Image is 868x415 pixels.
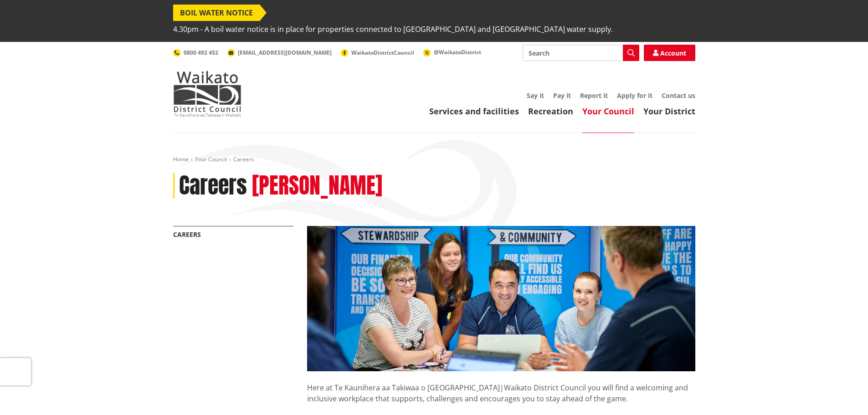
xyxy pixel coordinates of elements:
a: [EMAIL_ADDRESS][DOMAIN_NAME] [227,49,332,56]
a: Recreation [528,106,573,117]
a: Home [173,155,189,163]
p: Here at Te Kaunihera aa Takiwaa o [GEOGRAPHIC_DATA]|Waikato District Council you will find a welc... [307,371,695,404]
img: Waikato District Council - Te Kaunihera aa Takiwaa o Waikato [173,71,241,117]
span: @WaikatoDistrict [434,48,481,56]
a: Say it [527,91,544,100]
img: Ngaaruawaahia staff discussing planning [307,226,695,371]
a: Contact us [662,91,695,100]
h2: [PERSON_NAME] [252,173,382,199]
a: Your Council [195,155,227,163]
a: Report it [580,91,608,100]
a: Your Council [582,106,634,117]
a: @WaikatoDistrict [423,48,481,56]
span: WaikatoDistrictCouncil [351,49,414,56]
a: Apply for it [617,91,652,100]
nav: breadcrumb [173,156,695,164]
span: BOIL WATER NOTICE [173,5,260,21]
a: Your District [643,106,695,117]
a: Careers [173,230,201,239]
span: 4.30pm - A boil water notice is in place for properties connected to [GEOGRAPHIC_DATA] and [GEOGR... [173,21,613,37]
span: Careers [233,155,254,163]
a: Pay it [553,91,571,100]
input: Search input [523,45,639,61]
span: [EMAIL_ADDRESS][DOMAIN_NAME] [238,49,332,56]
a: WaikatoDistrictCouncil [341,49,414,56]
a: 0800 492 452 [173,49,218,56]
a: Services and facilities [429,106,519,117]
span: 0800 492 452 [184,49,218,56]
h1: Careers [179,173,247,199]
a: Account [644,45,695,61]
